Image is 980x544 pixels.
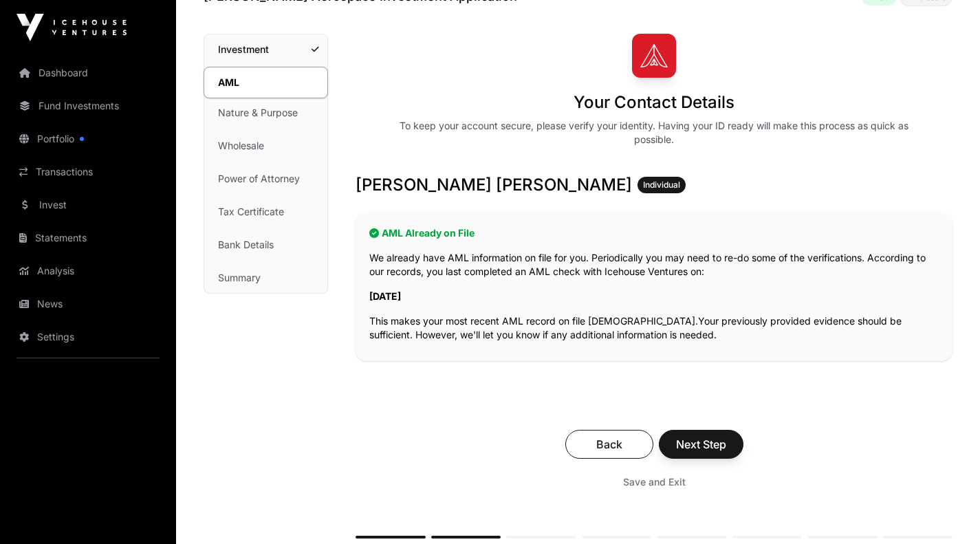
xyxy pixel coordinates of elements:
p: We already have AML information on file for you. Periodically you may need to re-do some of the v... [369,251,939,279]
a: AML [204,67,328,98]
p: [DATE] [369,290,939,303]
a: Portfolio [11,124,165,154]
button: Save and Exit [607,470,702,494]
p: This makes your most recent AML record on file [DEMOGRAPHIC_DATA]. [369,314,939,342]
button: Back [565,430,653,459]
a: Analysis [11,256,165,286]
a: Dashboard [11,58,165,88]
a: Fund Investments [11,91,165,121]
iframe: Chat Widget [911,478,980,544]
a: Transactions [11,157,165,187]
div: To keep your account secure, please verify your identity. Having your ID ready will make this pro... [390,119,918,146]
h2: AML Already on File [369,226,939,240]
a: Wholesale [204,131,327,161]
a: Bank Details [204,230,327,260]
a: Investment [204,34,327,65]
a: Settings [11,322,165,352]
a: Summary [204,263,327,293]
img: Dawn Aerospace [632,34,676,78]
a: Invest [11,190,165,220]
h3: [PERSON_NAME] [PERSON_NAME] [356,174,952,196]
span: Next Step [676,436,726,453]
h1: Your Contact Details [574,91,734,113]
a: Nature & Purpose [204,98,327,128]
span: Individual [643,179,680,191]
img: Icehouse Ventures Logo [17,14,127,41]
span: Save and Exit [623,475,686,489]
a: Statements [11,223,165,253]
a: News [11,289,165,319]
span: Back [582,436,636,453]
a: Power of Attorney [204,164,327,194]
button: Next Step [659,430,743,459]
a: Tax Certificate [204,197,327,227]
